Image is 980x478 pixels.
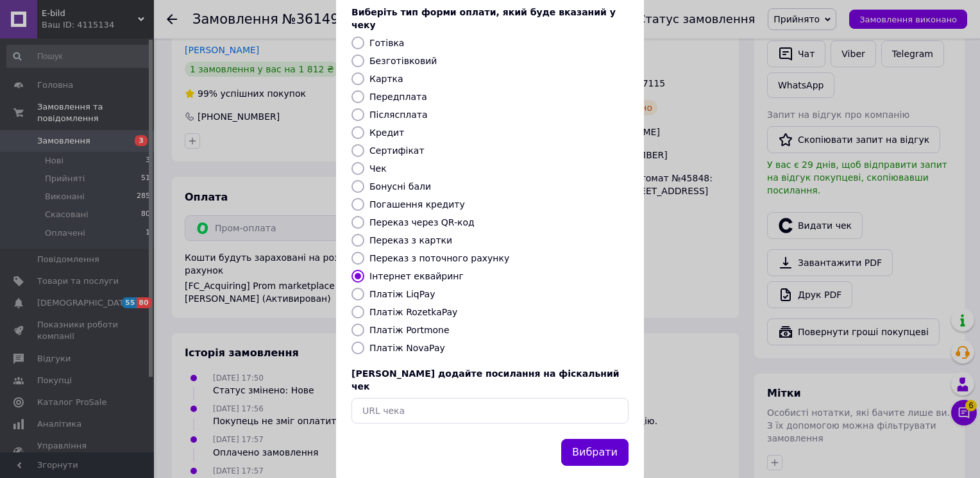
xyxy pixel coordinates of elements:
[369,56,437,66] label: Безготівковий
[369,163,387,174] label: Чек
[369,199,465,210] label: Погашення кредиту
[369,325,450,335] label: Платіж Portmone
[369,145,425,156] label: Сертифікат
[369,235,452,245] label: Переказ з картки
[351,398,629,424] input: URL чека
[369,74,403,84] label: Картка
[369,128,404,138] label: Кредит
[351,7,616,30] span: Виберіть тип форми оплати, який буде вказаний у чеку
[369,307,457,317] label: Платіж RozetkaPay
[351,368,620,391] span: [PERSON_NAME] додайте посилання на фіскальний чек
[561,439,629,466] button: Вибрати
[369,217,475,227] label: Переказ через QR-код
[369,253,509,263] label: Переказ з поточного рахунку
[369,343,445,353] label: Платіж NovaPay
[369,92,427,102] label: Передплата
[369,110,428,120] label: Післясплата
[369,289,435,299] label: Платіж LiqPay
[369,271,464,281] label: Інтернет еквайринг
[369,38,404,48] label: Готівка
[369,181,431,192] label: Бонусні бали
